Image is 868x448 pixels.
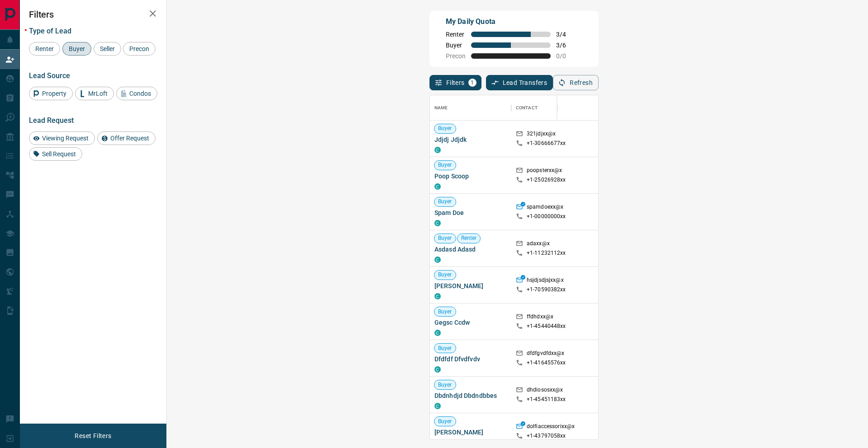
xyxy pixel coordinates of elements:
span: Dfdfdf Dfvdfvdv [434,355,507,364]
span: Buyer [434,198,456,205]
span: Precon [126,45,152,52]
div: Name [430,95,511,121]
span: Buyer [434,381,456,389]
p: dolfiaccessorixx@x [527,423,575,432]
span: Buyer [434,308,456,316]
span: 3 / 6 [556,42,576,49]
div: Seller [94,42,121,56]
div: Offer Request [97,131,156,145]
button: Lead Transfers [486,75,553,90]
button: Refresh [553,75,599,90]
span: Seller [97,45,118,52]
div: Precon [123,42,156,56]
span: Renter [446,31,466,38]
span: Buyer [66,45,88,52]
p: poopsterxx@x [527,167,562,176]
span: Sell Request [39,150,79,158]
span: Renter [32,45,57,52]
div: condos.ca [434,257,441,263]
div: condos.ca [434,403,441,409]
p: hsjdjsdjsjxx@x [527,276,564,286]
p: +1- 11232112xx [527,249,566,257]
div: Renter [29,42,60,56]
span: Buyer [434,271,456,279]
p: +1- 25026928xx [527,176,566,184]
span: 0 / 0 [556,52,576,60]
div: condos.ca [434,183,441,190]
span: Poop Scoop [434,172,507,181]
div: condos.ca [434,293,441,299]
span: [PERSON_NAME] [434,281,507,290]
span: Condos [126,90,154,97]
span: Buyer [434,125,456,132]
p: +1- 45451183xx [527,396,566,403]
span: Lead Source [29,71,70,80]
span: Dbdnhdjd Dbdndbbes [434,391,507,400]
span: MrLoft [85,90,111,97]
span: Buyer [434,161,456,169]
p: +1- 30666677xx [527,140,566,147]
p: spamdoexx@x [527,203,563,213]
div: condos.ca [434,330,441,336]
span: Type of Lead [29,27,71,35]
span: Jdjdj Jdjdk [434,135,507,144]
p: dfdfgvdfdxx@x [527,350,565,359]
p: 321jdjxx@x [527,130,556,140]
div: Buyer [62,42,91,56]
p: +1- 41645576xx [527,359,566,367]
span: Asdasd Adasd [434,245,507,254]
div: condos.ca [434,220,441,226]
span: Spam Doe [434,208,507,217]
span: 1 [469,79,476,86]
div: condos.ca [434,366,441,373]
span: Viewing Request [39,135,92,142]
div: Name [434,95,448,121]
span: Offer Request [107,135,152,142]
div: Contact [511,95,584,121]
p: dhdiososxx@x [527,386,563,396]
span: 3 / 4 [556,31,576,38]
span: Buyer [434,345,456,352]
p: adaxx@x [527,240,550,249]
div: Contact [516,95,538,121]
button: Reset Filters [69,428,117,443]
div: Condos [116,87,157,100]
span: Renter [458,234,481,242]
span: Buyer [434,418,456,425]
div: Viewing Request [29,131,95,145]
span: Precon [446,52,466,60]
h2: Filters [29,9,157,20]
div: MrLoft [75,87,114,100]
p: +1- 43797058xx [527,432,566,440]
div: condos.ca [434,147,441,153]
p: +1- 70590382xx [527,286,566,294]
span: Gegsc Ccdw [434,318,507,327]
p: My Daily Quota [446,16,576,27]
button: Filters1 [429,75,481,90]
div: Sell Request [29,147,82,161]
span: Buyer [434,234,456,242]
p: +1- 00000000xx [527,213,566,220]
span: Lead Request [29,116,74,125]
p: +1- 45440448xx [527,322,566,330]
span: Property [39,90,70,97]
div: Property [29,87,73,100]
p: ffdhdxx@x [527,313,553,322]
span: Buyer [446,42,466,49]
span: [PERSON_NAME] [434,428,507,437]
